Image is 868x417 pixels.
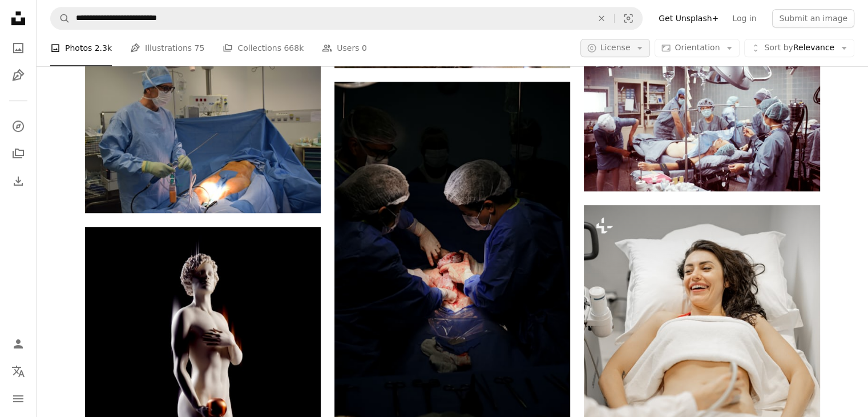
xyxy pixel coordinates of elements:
[589,7,614,29] button: Clear
[584,34,819,191] img: group of people wearing blue scrub suit
[652,9,725,27] a: Get Unsplash+
[764,42,834,54] span: Relevance
[284,42,304,54] span: 668k
[130,30,204,66] a: Illustrations 75
[772,9,854,27] button: Submit an image
[7,360,30,383] button: Language
[322,30,367,66] a: Users 0
[7,142,30,165] a: Collections
[85,399,321,409] a: a naked man with a red ball in his hand
[725,9,763,27] a: Log in
[50,7,643,30] form: Find visuals sitewide
[195,42,205,54] span: 75
[615,7,642,29] button: Visual search
[600,43,631,52] span: License
[7,37,30,59] a: Photos
[584,376,819,387] a: Happy adult woman during an ultrasound examination of the abdominal cavity at modern medical offi...
[7,170,30,193] a: Download History
[334,254,570,264] a: a group of doctors performing surgery on a patient
[7,115,30,138] a: Explore
[7,7,30,32] a: Home — Unsplash
[584,107,819,117] a: group of people wearing blue scrub suit
[85,56,321,213] img: man in blue scrub suit holding white hose
[7,64,30,87] a: Illustrations
[51,7,70,29] button: Search Unsplash
[655,39,740,57] button: Orientation
[85,129,321,139] a: man in blue scrub suit holding white hose
[7,332,30,355] a: Log in / Sign up
[580,39,651,57] button: License
[764,43,793,52] span: Sort by
[223,30,304,66] a: Collections 668k
[744,39,854,57] button: Sort byRelevance
[7,387,30,410] button: Menu
[362,42,367,54] span: 0
[675,43,720,52] span: Orientation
